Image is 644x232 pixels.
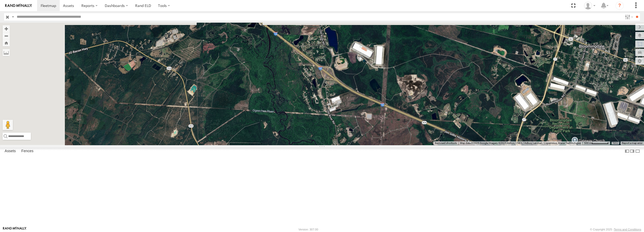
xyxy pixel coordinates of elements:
[19,148,36,155] label: Fences
[635,148,640,155] label: Hide Summary Table
[624,148,630,155] label: Dock Summary Table to the Left
[11,13,15,21] label: Search Query
[635,57,644,65] label: Map Settings
[623,13,634,21] label: Search Filter Options
[460,142,581,144] span: Map data ©2025 Google Imagery ©2025 Airbus, CNES / Airbus, Landsat / Copernicus, Maxar Technologies
[5,4,32,7] img: rand-logo.svg
[299,228,318,231] div: Version: 307.00
[3,227,27,232] a: Visit our Website
[3,120,13,130] button: Drag Pegman onto the map to open Street View
[3,49,10,56] label: Measure
[613,142,618,144] a: Terms (opens in new tab)
[630,148,635,155] label: Dock Summary Table to the Right
[3,32,10,39] button: Zoom out
[435,141,457,145] button: Keyboard shortcuts
[614,228,641,231] a: Terms and Conditions
[615,2,624,10] i: ?
[582,2,597,10] div: Jeff Whitson
[3,39,10,46] button: Zoom Home
[582,141,610,145] button: Map Scale: 500 m per 62 pixels
[590,228,641,231] div: © Copyright 2025 -
[3,25,10,32] button: Zoom in
[2,148,18,155] label: Assets
[622,142,642,144] a: Report a map error
[584,142,591,144] span: 500 m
